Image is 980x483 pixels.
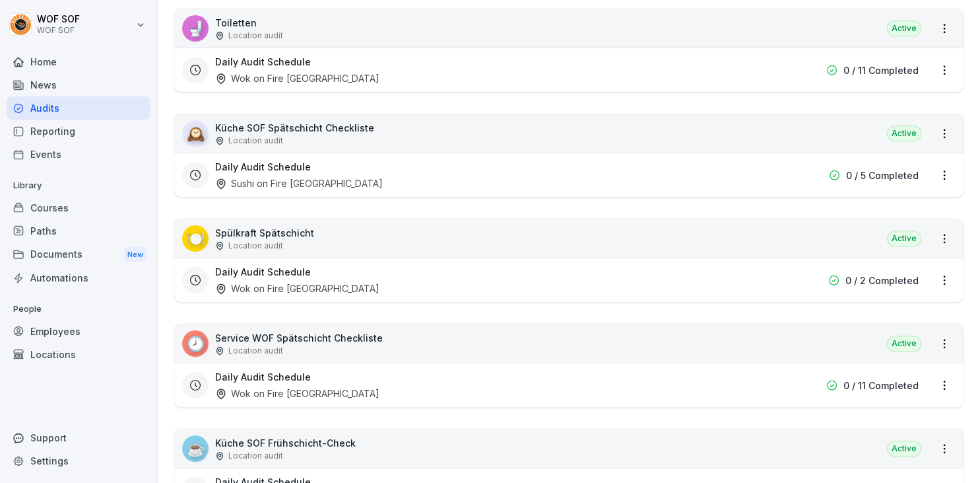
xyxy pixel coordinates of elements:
p: Location audit [228,135,283,147]
a: Events [7,143,150,166]
div: Wok on Fire [GEOGRAPHIC_DATA] [215,387,379,400]
a: Paths [7,219,150,242]
div: Support [7,426,150,449]
div: Active [887,231,921,246]
p: Library [7,175,150,196]
a: Settings [7,449,150,472]
a: DocumentsNew [7,242,150,267]
div: Documents [7,242,150,267]
h3: Daily Audit Schedule [215,160,311,174]
p: Toiletten [215,16,283,30]
p: Location audit [228,345,283,357]
p: People [7,299,150,320]
p: 0 / 11 Completed [843,63,919,77]
a: News [7,73,150,96]
p: Service WOF Spätschicht Checkliste [215,331,383,345]
p: Location audit [228,30,283,42]
a: Home [7,50,150,73]
a: Automations [7,266,150,289]
div: Active [887,336,921,352]
div: 🕰️ [182,120,209,147]
div: Sushi on Fire [GEOGRAPHIC_DATA] [215,176,383,190]
a: Employees [7,320,150,343]
div: 🚽 [182,15,209,42]
a: Reporting [7,120,150,143]
a: Courses [7,196,150,219]
div: Active [887,441,921,457]
p: Location audit [228,240,283,252]
p: Location audit [228,450,283,462]
p: Küche SOF Frühschicht-Check [215,436,356,450]
h3: Daily Audit Schedule [215,370,311,384]
div: ☕ [182,435,209,462]
p: 0 / 2 Completed [845,274,919,287]
div: Wok on Fire [GEOGRAPHIC_DATA] [215,71,379,85]
h3: Daily Audit Schedule [215,265,311,279]
p: WOF SOF [37,14,80,25]
div: 🕗 [182,330,209,357]
p: 0 / 5 Completed [846,168,919,182]
p: 0 / 11 Completed [843,379,919,392]
div: 🍽️ [182,225,209,252]
h3: Daily Audit Schedule [215,55,311,69]
p: Spülkraft Spätschicht [215,226,314,240]
a: Audits [7,96,150,120]
div: Active [887,20,921,36]
div: New [124,247,147,262]
div: Wok on Fire [GEOGRAPHIC_DATA] [215,281,379,295]
p: WOF SOF [37,26,80,35]
a: Locations [7,343,150,366]
div: Active [887,126,921,141]
p: Küche SOF Spätschicht Checkliste [215,121,374,135]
